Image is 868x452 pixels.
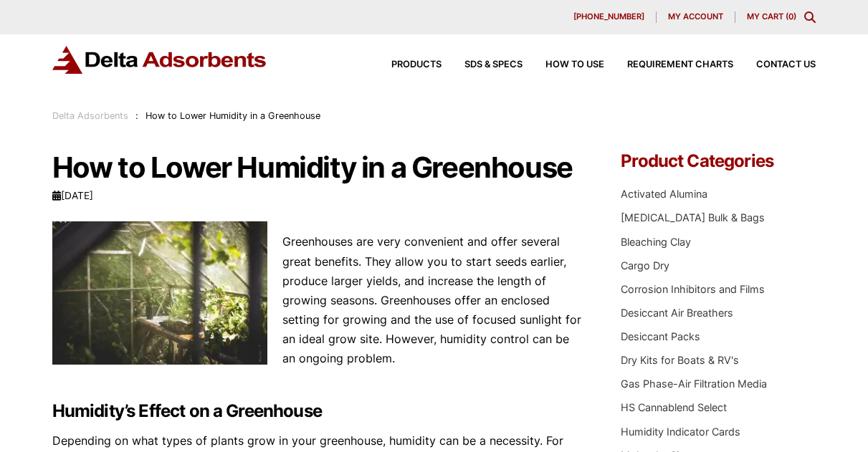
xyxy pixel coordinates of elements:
a: Delta Adsorbents [52,110,128,121]
a: [MEDICAL_DATA] Bulk & Bags [621,211,765,223]
p: Greenhouses are very convenient and offer several great benefits. They allow you to start seeds e... [52,232,583,368]
h5: Humidity’s Effect on a Greenhouse [52,399,583,423]
a: Cargo Dry [621,259,669,271]
a: Desiccant Air Breathers [621,307,733,319]
a: Requirement Charts [604,60,733,69]
img: Delta Adsorbents [52,46,267,74]
a: Humidity Indicator Cards [621,425,740,438]
a: Activated Alumina [621,188,707,200]
span: [PHONE_NUMBER] [573,13,644,21]
a: My account [657,11,735,23]
a: Products [368,60,442,69]
time: [DATE] [52,190,93,201]
div: Toggle Modal Content [804,11,816,23]
span: Contact Us [756,60,816,69]
h1: How to Lower Humidity in a Greenhouse [52,153,583,183]
span: How to Use [545,60,604,69]
a: [PHONE_NUMBER] [562,11,657,23]
a: Gas Phase-Air Filtration Media [621,378,767,390]
a: SDS & SPECS [442,60,523,69]
a: Bleaching Clay [621,236,691,248]
a: How to Use [523,60,604,69]
span: SDS & SPECS [464,60,523,69]
span: Requirement Charts [627,60,733,69]
span: My account [668,13,723,21]
h4: Product Categories [621,153,816,170]
img: Greenhouse [52,221,267,365]
span: : [135,110,138,121]
a: My Cart (0) [747,11,796,21]
span: 0 [788,11,793,21]
a: HS Cannablend Select [621,401,727,413]
a: Corrosion Inhibitors and Films [621,283,765,295]
a: Dry Kits for Boats & RV's [621,354,739,366]
a: Desiccant Packs [621,330,700,342]
span: Products [391,60,442,69]
a: Contact Us [733,60,816,69]
span: How to Lower Humidity in a Greenhouse [146,110,320,121]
